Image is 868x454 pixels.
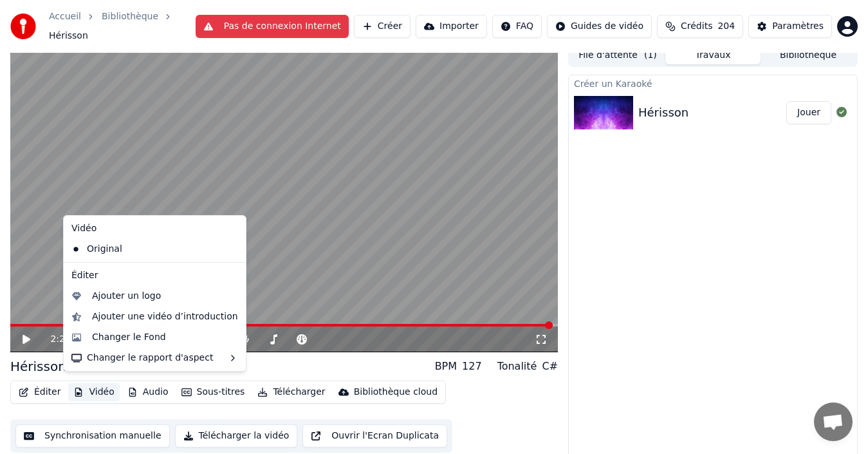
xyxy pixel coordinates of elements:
[50,333,81,346] div: /
[49,10,196,43] nav: breadcrumb
[196,15,349,38] button: Pas de connexion Internet
[748,15,832,38] button: Paramètres
[644,49,657,62] span: ( 1 )
[761,46,856,64] button: Bibliothèque
[66,348,243,368] div: Changer le rapport d'aspect
[462,359,482,374] div: 127
[772,20,824,33] div: Paramètres
[681,20,712,33] span: Crédits
[814,402,853,441] div: Ouvrir le chat
[302,424,447,448] button: Ouvrir l'Ecran Duplicata
[14,383,66,401] button: Éditer
[122,383,174,401] button: Audio
[657,15,743,38] button: Crédits204
[175,424,298,448] button: Télécharger la vidéo
[15,424,170,448] button: Synchronisation manuelle
[66,218,243,239] div: Vidéo
[717,20,735,33] span: 204
[497,359,537,374] div: Tonalité
[66,239,224,260] div: Original
[547,15,652,38] button: Guides de vidéo
[10,14,36,39] img: youka
[92,331,166,344] div: Changer le Fond
[252,383,330,401] button: Télécharger
[68,383,119,401] button: Vidéo
[542,359,558,374] div: C#
[435,359,457,374] div: BPM
[492,15,542,38] button: FAQ
[354,386,438,399] div: Bibliothèque cloud
[570,46,665,64] button: File d'attente
[92,310,238,323] div: Ajouter une vidéo d’introduction
[102,10,158,23] a: Bibliothèque
[354,15,411,38] button: Créer
[569,75,857,91] div: Créer un Karaoké
[66,265,243,286] div: Éditer
[786,101,831,124] button: Jouer
[49,10,81,23] a: Accueil
[92,290,161,303] div: Ajouter un logo
[49,30,88,43] span: Hérisson
[176,383,250,401] button: Sous-titres
[665,46,761,64] button: Travaux
[10,357,66,375] div: Hérisson
[50,333,70,346] span: 2:20
[416,15,487,38] button: Importer
[638,104,688,122] div: Hérisson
